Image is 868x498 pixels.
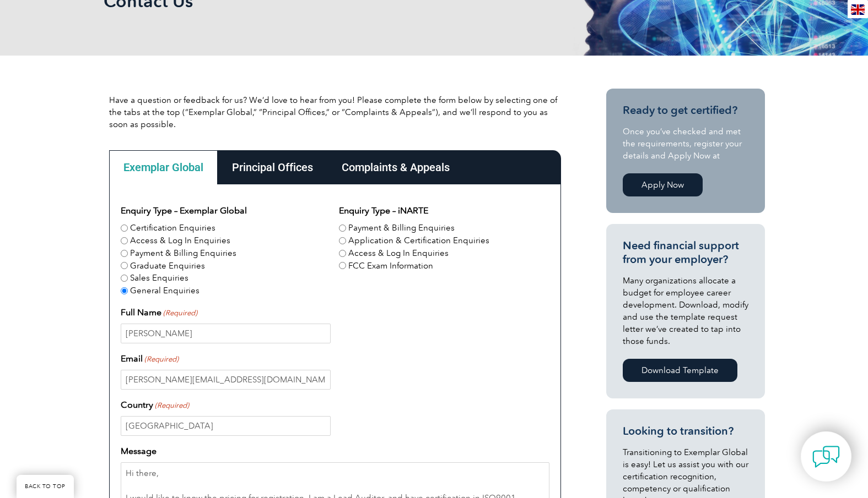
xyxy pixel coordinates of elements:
label: Message [121,445,157,458]
p: Once you’ve checked and met the requirements, register your details and Apply Now at [623,125,748,162]
h3: Need financial support from your employer? [623,239,748,266]
label: Graduate Enquiries [130,260,205,272]
label: Payment & Billing Enquiries [130,247,236,260]
label: FCC Exam Information [348,260,433,272]
legend: Enquiry Type – Exemplar Global [121,204,247,217]
legend: Enquiry Type – iNARTE [339,204,428,217]
label: Certification Enquiries [130,222,215,234]
p: Many organizations allocate a budget for employee career development. Download, modify and use th... [623,275,748,347]
img: en [851,4,865,15]
span: (Required) [162,308,197,319]
span: (Required) [143,354,179,365]
div: Complaints & Appeals [327,150,464,184]
a: Download Template [623,359,737,382]
label: Sales Enquiries [130,272,188,284]
label: Access & Log In Enquiries [130,234,230,247]
label: Full Name [121,306,197,319]
h3: Looking to transition? [623,424,748,438]
span: (Required) [154,400,189,411]
label: Payment & Billing Enquiries [348,222,455,234]
label: Email [121,352,179,365]
div: Principal Offices [218,150,327,184]
label: Country [121,398,189,412]
a: BACK TO TOP [17,475,74,498]
label: General Enquiries [130,284,200,297]
h3: Ready to get certified? [623,103,748,117]
img: contact-chat.png [812,443,840,470]
div: Exemplar Global [109,150,218,184]
label: Access & Log In Enquiries [348,247,449,260]
a: Apply Now [623,173,703,196]
p: Have a question or feedback for us? We’d love to hear from you! Please complete the form below by... [109,94,561,130]
label: Application & Certification Enquiries [348,234,489,247]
